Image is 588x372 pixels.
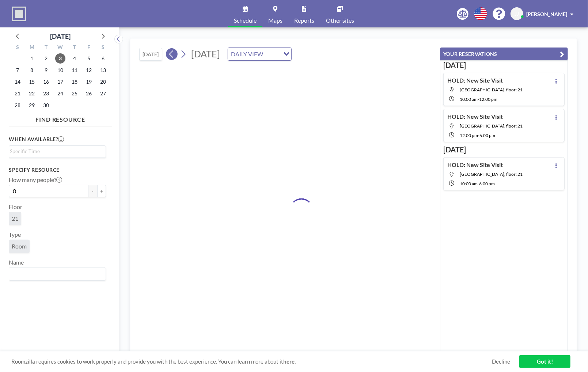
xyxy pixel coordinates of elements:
[9,203,22,210] label: Floor
[492,358,510,365] a: Decline
[98,88,108,99] span: Saturday, September 27, 2025
[88,185,97,197] button: -
[12,215,18,222] span: 21
[234,18,257,23] span: Schedule
[479,96,497,102] span: 12:00 PM
[447,77,503,84] h4: HOLD: New Site Visit
[526,11,567,17] span: [PERSON_NAME]
[25,43,39,53] div: M
[268,18,282,23] span: Maps
[326,18,354,23] span: Other sites
[9,146,106,157] div: Search for option
[460,123,523,129] span: Little Village, floor: 21
[84,53,94,64] span: Friday, September 5, 2025
[98,65,108,75] span: Saturday, September 13, 2025
[9,113,112,123] h4: FIND RESOURCE
[294,18,314,23] span: Reports
[41,65,51,75] span: Tuesday, September 9, 2025
[478,96,479,102] span: -
[229,49,265,59] span: DAILY VIEW
[9,167,106,173] h3: Specify resource
[27,77,37,87] span: Monday, September 15, 2025
[479,181,495,186] span: 6:00 PM
[12,77,23,87] span: Sunday, September 14, 2025
[69,77,80,87] span: Thursday, September 18, 2025
[519,355,570,368] a: Got it!
[98,53,108,64] span: Saturday, September 6, 2025
[443,61,565,70] h3: [DATE]
[10,147,102,155] input: Search for option
[41,77,51,87] span: Tuesday, September 16, 2025
[479,133,495,138] span: 6:00 PM
[12,100,23,110] span: Sunday, September 28, 2025
[443,145,565,154] h3: [DATE]
[50,31,71,41] div: [DATE]
[9,231,21,238] label: Type
[97,185,106,197] button: +
[55,65,65,75] span: Wednesday, September 10, 2025
[265,49,279,59] input: Search for option
[12,7,26,21] img: organization-logo
[191,48,220,59] span: [DATE]
[478,181,479,186] span: -
[9,259,24,266] label: Name
[460,181,478,186] span: 10:00 AM
[27,65,37,75] span: Monday, September 8, 2025
[460,87,523,92] span: Little Village, floor: 21
[11,358,492,365] span: Roomzilla requires cookies to work properly and provide you with the best experience. You can lea...
[55,77,65,87] span: Wednesday, September 17, 2025
[9,268,106,280] div: Search for option
[55,88,65,99] span: Wednesday, September 24, 2025
[515,11,519,17] span: JJ
[39,43,53,53] div: T
[69,65,80,75] span: Thursday, September 11, 2025
[96,43,110,53] div: S
[41,100,51,110] span: Tuesday, September 30, 2025
[283,358,296,365] a: here.
[460,133,478,138] span: 12:00 PM
[81,43,96,53] div: F
[11,43,25,53] div: S
[139,48,162,61] button: [DATE]
[460,96,478,102] span: 10:00 AM
[55,53,65,64] span: Wednesday, September 3, 2025
[9,176,62,183] label: How many people?
[41,53,51,64] span: Tuesday, September 2, 2025
[12,88,23,99] span: Sunday, September 21, 2025
[478,133,479,138] span: -
[12,243,27,250] span: Room
[53,43,68,53] div: W
[460,171,523,177] span: Little Village, floor: 21
[12,65,23,75] span: Sunday, September 7, 2025
[67,43,81,53] div: T
[84,65,94,75] span: Friday, September 12, 2025
[41,88,51,99] span: Tuesday, September 23, 2025
[27,53,37,64] span: Monday, September 1, 2025
[27,100,37,110] span: Monday, September 29, 2025
[447,113,503,120] h4: HOLD: New Site Visit
[440,48,568,60] button: YOUR RESERVATIONS
[447,161,503,168] h4: HOLD: New Site Visit
[98,77,108,87] span: Saturday, September 20, 2025
[84,77,94,87] span: Friday, September 19, 2025
[84,88,94,99] span: Friday, September 26, 2025
[228,48,291,60] div: Search for option
[69,88,80,99] span: Thursday, September 25, 2025
[69,53,80,64] span: Thursday, September 4, 2025
[27,88,37,99] span: Monday, September 22, 2025
[10,269,102,279] input: Search for option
